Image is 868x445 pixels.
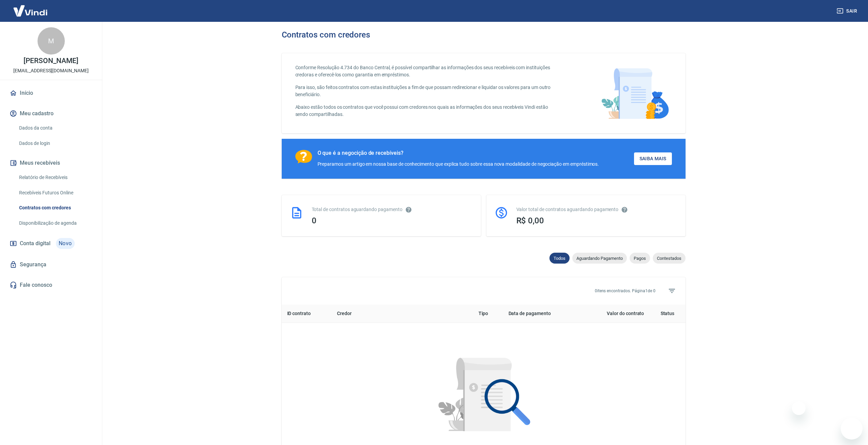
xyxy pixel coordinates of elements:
img: main-image.9f1869c469d712ad33ce.png [598,64,672,122]
th: Valor do contrato [580,305,649,323]
p: 0 itens encontrados. Página 1 de 0 [595,288,656,294]
a: Início [8,86,94,101]
a: Relatório de Recebíveis [16,170,94,184]
a: Disponibilização de agenda [16,216,94,230]
button: Meu cadastro [8,106,94,121]
h3: Contratos com credores [282,30,370,40]
a: Segurança [8,257,94,272]
button: Meus recebíveis [8,155,94,170]
div: Valor total de contratos aguardando pagamento [516,206,677,213]
span: Filtros [664,283,680,299]
span: Aguardando Pagamento [572,256,627,261]
span: Pagos [630,256,650,261]
th: Credor [332,305,473,323]
button: Sair [835,5,860,17]
a: Conta digitalNovo [8,235,94,252]
a: Fale conosco [8,278,94,293]
div: O que é a negocição de recebíveis? [318,150,599,157]
span: Conta digital [20,239,50,248]
a: Dados de login [16,136,94,150]
p: [EMAIL_ADDRESS][DOMAIN_NAME] [13,67,89,74]
p: Conforme Resolução 4.734 do Banco Central, é possível compartilhar as informações dos seus recebí... [295,64,559,78]
div: Total de contratos aguardando pagamento [312,206,473,213]
div: M [38,27,65,55]
div: Contestados [653,253,686,264]
th: Data de pagamento [503,305,580,323]
img: Vindi [8,0,53,21]
p: Para isso, são feitos contratos com estas instituições a fim de que possam redirecionar e liquida... [295,84,559,98]
a: Contratos com credores [16,201,94,215]
a: Saiba Mais [634,152,672,165]
a: Dados da conta [16,121,94,135]
div: Preparamos um artigo em nossa base de conhecimento que explica tudo sobre essa nova modalidade de... [318,161,599,168]
a: Recebíveis Futuros Online [16,186,94,200]
img: Ícone com um ponto de interrogação. [295,150,312,164]
th: Status [649,305,685,323]
th: Tipo [473,305,503,323]
span: R$ 0,00 [516,216,544,225]
div: Aguardando Pagamento [572,253,627,264]
p: [PERSON_NAME] [24,57,78,64]
div: Todos [549,253,570,264]
p: Abaixo estão todos os contratos que você possui com credores nos quais as informações dos seus re... [295,104,559,118]
div: 0 [312,216,473,225]
svg: O valor comprometido não se refere a pagamentos pendentes na Vindi e sim como garantia a outras i... [621,206,628,213]
span: Contestados [653,256,686,261]
span: Todos [549,256,570,261]
div: Pagos [630,253,650,264]
svg: Esses contratos não se referem à Vindi, mas sim a outras instituições. [405,206,412,213]
th: ID contrato [282,305,332,323]
span: Novo [56,238,75,249]
iframe: Botão para abrir a janela de mensagens [841,418,863,440]
iframe: Fechar mensagem [792,401,806,415]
